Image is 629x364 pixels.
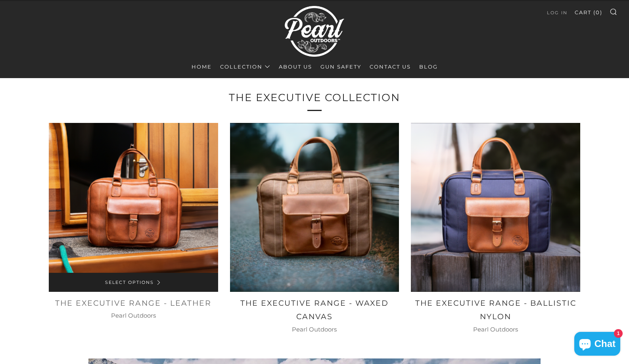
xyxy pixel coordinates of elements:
h3: Pearl Outdoors [411,324,580,335]
h2: The Executive Collection [184,90,445,106]
inbox-online-store-chat: Shopify online store chat [572,332,623,358]
a: The Executive Range - Leather Pearl Outdoors [49,297,218,322]
a: Home [192,60,212,73]
span: 0 [596,9,600,15]
h2: The Executive Range - Waxed Canvas [230,297,399,324]
h3: Pearl Outdoors [230,324,399,335]
h2: The Executive Range - Ballistic Nylon [411,297,580,324]
a: Gun Safety [320,60,361,73]
a: Blog [419,60,438,73]
a: Cart (0) [575,6,602,19]
a: Select Options [49,273,218,292]
a: Log in [547,6,568,19]
a: The Executive Range - Ballistic Nylon Pearl Outdoors [411,297,580,335]
img: Pearl Outdoors | Luxury Leather Pistol Bags & Executive Range Bags [285,2,344,60]
h2: The Executive Range - Leather [49,297,218,310]
h3: Pearl Outdoors [49,310,218,322]
a: The Executive Range - Waxed Canvas Pearl Outdoors [230,297,399,335]
a: Collection [220,60,270,73]
a: Contact Us [370,60,411,73]
a: The Executive Range - Waxed Canvas Premium Gun Range Bag - | Pearl Outdoors Fashion Concealed Car... [230,123,399,292]
a: About Us [279,60,312,73]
